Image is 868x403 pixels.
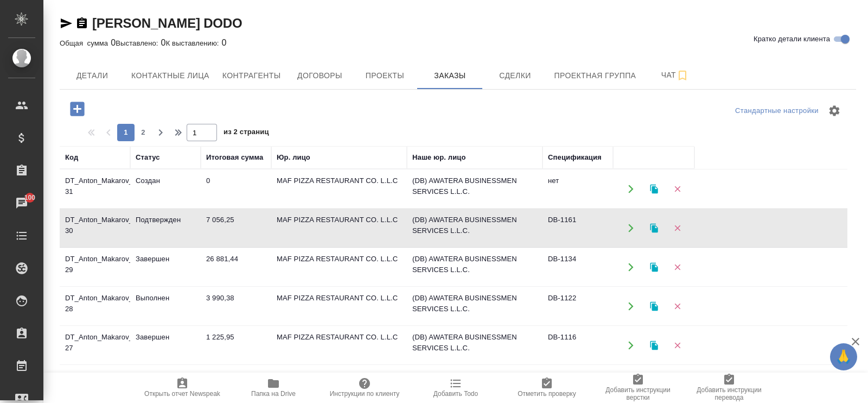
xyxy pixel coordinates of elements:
span: из 2 страниц [224,125,269,141]
div: Спецификация [548,152,602,163]
td: DT_Anton_Makarov_DODO-28 [60,287,130,325]
span: Чат [649,68,701,82]
div: Статус [136,152,160,163]
td: DB-1161 [542,209,613,247]
a: 100 [3,190,41,217]
td: DB-1122 [542,287,613,325]
button: Удалить [666,178,688,200]
button: Удалить [666,334,688,356]
p: Общая сумма [60,39,111,47]
span: Настроить таблицу [821,98,847,124]
td: 0 [201,170,271,208]
button: 2 [135,124,152,141]
div: Наше юр. лицо [412,152,466,163]
span: Кратко детали клиента [754,34,830,45]
td: (DB) AWATERA BUSINESSMEN SERVICES L.L.C. [407,209,542,247]
button: Отметить проверку [501,373,592,403]
td: DB-1116 [542,326,613,364]
button: Клонировать [643,334,665,356]
button: Добавить инструкции верстки [592,373,684,403]
span: 🙏 [834,345,853,368]
td: (DB) AWATERA BUSINESSMEN SERVICES L.L.C. [407,326,542,364]
td: DT_Anton_Makarov_DODO-29 [60,248,130,286]
span: Отметить проверку [518,390,576,398]
span: Папка на Drive [251,390,296,398]
td: MAF PIZZA RESTAURANT CO. L.L.C [271,248,407,286]
td: MAF PIZZA RESTAURANT CO. L.L.C [271,209,407,247]
td: DT_Anton_Makarov_DODO-31 [60,170,130,208]
span: 2 [135,127,152,138]
button: Открыть отчет Newspeak [137,373,228,403]
span: Контрагенты [222,69,281,83]
td: 7 056,25 [201,209,271,247]
td: DT_Anton_Makarov_DODO-30 [60,209,130,247]
button: Удалить [666,217,688,239]
span: 100 [18,192,42,203]
button: Открыть [620,217,642,239]
div: Итоговая сумма [206,152,263,163]
td: Подтвержден [130,209,201,247]
td: MAF PIZZA RESTAURANT CO. L.L.C [271,287,407,325]
svg: Подписаться [676,69,689,82]
button: Клонировать [643,295,665,317]
button: Открыть [620,178,642,200]
a: [PERSON_NAME] DODO [92,16,242,30]
span: Детали [66,69,118,83]
div: Юр. лицо [277,152,310,163]
td: MAF PIZZA RESTAURANT CO. L.L.C [271,326,407,364]
span: Добавить инструкции верстки [599,386,677,401]
span: Контактные лица [131,69,209,83]
p: К выставлению: [166,39,222,47]
button: Инструкции по клиенту [319,373,410,403]
td: Завершен [130,248,201,286]
div: split button [732,103,821,119]
p: Выставлено: [116,39,161,47]
button: Клонировать [643,178,665,200]
button: Клонировать [643,256,665,278]
span: Сделки [489,69,541,83]
span: Проекты [359,69,411,83]
td: Выполнен [130,287,201,325]
span: Инструкции по клиенту [330,390,400,398]
td: Завершен [130,326,201,364]
td: DT_Anton_Makarov_DODO-27 [60,326,130,364]
td: MAF PIZZA RESTAURANT CO. L.L.C [271,170,407,208]
span: Проектная группа [554,69,636,83]
span: Открыть отчет Newspeak [144,390,220,398]
td: нет [542,170,613,208]
button: Открыть [620,334,642,356]
td: (DB) AWATERA BUSINESSMEN SERVICES L.L.C. [407,170,542,208]
span: Добавить Todo [433,390,478,398]
td: 3 990,38 [201,287,271,325]
td: DB-1134 [542,248,613,286]
td: 1 225,95 [201,326,271,364]
button: Удалить [666,295,688,317]
button: Открыть [620,295,642,317]
span: Добавить инструкции перевода [690,386,768,401]
button: Папка на Drive [228,373,319,403]
button: Добавить Todo [410,373,501,403]
td: (DB) AWATERA BUSINESSMEN SERVICES L.L.C. [407,287,542,325]
td: Создан [130,170,201,208]
button: Скопировать ссылку [75,17,88,30]
span: Договоры [293,69,346,83]
button: Добавить проект [62,98,92,120]
button: Открыть [620,256,642,278]
span: Заказы [424,69,476,83]
button: Скопировать ссылку для ЯМессенджера [60,17,73,30]
td: 26 881,44 [201,248,271,286]
button: 🙏 [830,343,857,370]
button: Удалить [666,256,688,278]
button: Клонировать [643,217,665,239]
div: 0 0 0 [60,36,856,49]
button: Добавить инструкции перевода [684,373,775,403]
div: Код [65,152,78,163]
td: (DB) AWATERA BUSINESSMEN SERVICES L.L.C. [407,248,542,286]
